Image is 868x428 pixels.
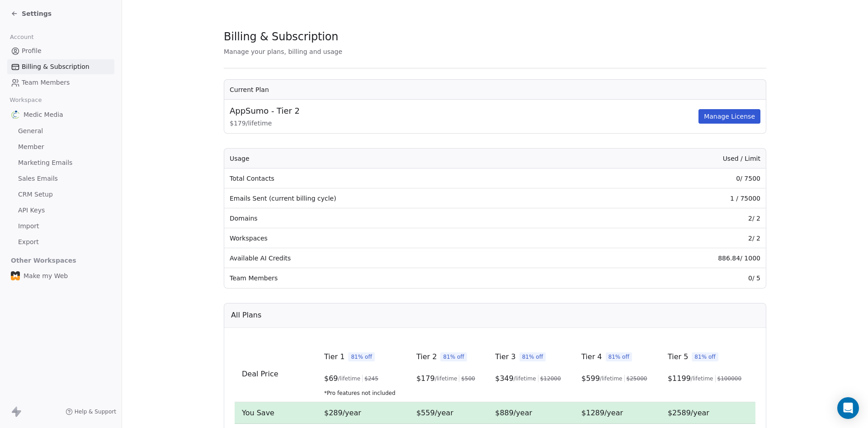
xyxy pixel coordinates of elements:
span: Tier 2 [416,351,437,362]
span: Help & Support [75,408,116,415]
th: Used / Limit [597,149,766,168]
span: $ 100000 [717,375,742,382]
span: $ 500 [461,375,475,382]
span: 81% off [606,352,632,361]
span: $ 25000 [627,375,647,382]
td: Team Members [224,268,597,288]
td: Emails Sent (current billing cycle) [224,188,597,208]
span: You Save [242,409,274,417]
span: $ 179 / lifetime [230,119,697,128]
a: General [7,124,114,139]
span: $559/year [416,409,453,417]
td: 886.84 / 1000 [597,248,766,268]
span: Member [18,142,44,152]
span: Billing & Subscription [224,30,338,43]
td: 2 / 2 [597,208,766,228]
span: $ 69 [324,373,338,384]
span: $1289/year [581,409,623,417]
span: AppSumo - Tier 2 [230,105,300,117]
span: API Keys [18,206,45,215]
a: Sales Emails [7,171,114,186]
td: Workspaces [224,228,597,248]
span: Sales Emails [18,174,58,183]
a: Settings [11,9,52,18]
span: *Pro features not included [324,390,402,397]
td: Domains [224,208,597,228]
span: $289/year [324,409,361,417]
span: Marketing Emails [18,158,72,168]
span: Account [6,30,38,44]
span: Tier 5 [668,351,688,362]
span: Other Workspaces [7,253,80,268]
a: Member [7,139,114,154]
span: General [18,126,43,136]
button: Manage License [698,109,760,124]
td: 0 / 5 [597,268,766,288]
span: Medic Media [24,110,63,119]
span: 81% off [692,352,718,361]
span: /lifetime [691,375,713,382]
span: /lifetime [514,375,536,382]
span: Tier 4 [581,351,602,362]
span: Tier 3 [495,351,515,362]
span: /lifetime [435,375,458,382]
span: /lifetime [600,375,623,382]
span: Settings [22,9,52,18]
span: 81% off [519,352,546,361]
a: Import [7,219,114,234]
a: Team Members [7,75,114,90]
td: 1 / 75000 [597,188,766,208]
a: Billing & Subscription [7,59,114,74]
span: $ 349 [495,373,514,384]
td: Available AI Credits [224,248,597,268]
span: $ 1199 [668,373,691,384]
span: $889/year [495,409,532,417]
td: 0 / 7500 [597,168,766,188]
span: $2589/year [668,409,709,417]
span: Workspace [6,93,46,107]
span: /lifetime [338,375,361,382]
span: $ 245 [364,375,378,382]
div: Open Intercom Messenger [837,397,859,419]
span: $ 599 [581,373,600,384]
img: Logoicon.png [11,110,20,119]
span: 81% off [348,352,375,361]
span: Export [18,237,39,247]
span: Make my Web [24,271,68,280]
span: All Plans [231,310,261,321]
a: Export [7,235,114,250]
a: Help & Support [66,408,116,415]
span: $ 179 [416,373,435,384]
th: Current Plan [224,80,766,100]
img: favicon-orng.png [11,271,20,280]
th: Usage [224,149,597,168]
span: Deal Price [242,370,278,378]
a: Marketing Emails [7,155,114,170]
td: 2 / 2 [597,228,766,248]
a: CRM Setup [7,187,114,202]
span: Billing & Subscription [22,62,90,72]
span: CRM Setup [18,190,53,199]
span: Profile [22,46,42,56]
td: Total Contacts [224,168,597,188]
span: $ 12000 [540,375,561,382]
a: Profile [7,43,114,58]
span: 81% off [440,352,467,361]
span: Tier 1 [324,351,344,362]
span: Manage your plans, billing and usage [224,48,342,55]
span: Team Members [22,78,70,87]
a: API Keys [7,203,114,218]
span: Import [18,221,39,231]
